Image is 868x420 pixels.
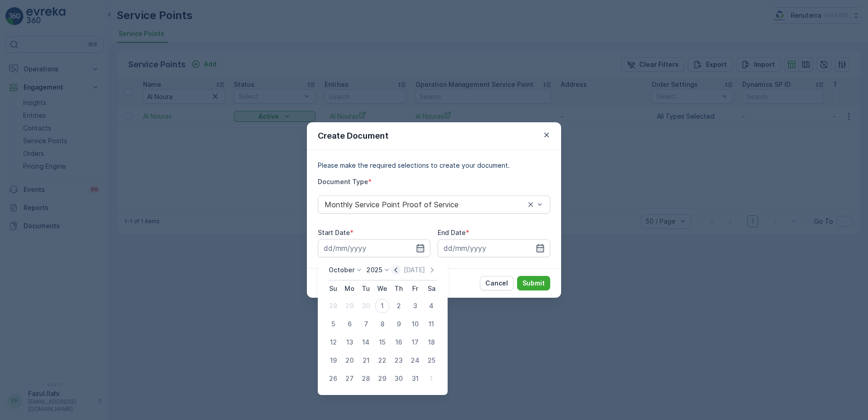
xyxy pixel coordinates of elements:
div: 20 [342,353,357,368]
th: Sunday [325,280,341,297]
button: Cancel [480,276,513,290]
div: 14 [359,335,373,350]
div: 7 [359,317,373,331]
div: 21 [359,353,373,368]
th: Monday [341,280,358,297]
div: 25 [424,353,439,368]
div: 2 [391,299,406,313]
div: 26 [326,371,340,386]
th: Tuesday [358,280,374,297]
label: Document Type [318,178,368,185]
p: 2025 [366,265,382,275]
p: Cancel [485,279,508,288]
div: 6 [342,317,357,331]
div: 28 [359,371,373,386]
div: 30 [391,371,406,386]
div: 27 [342,371,357,386]
div: 12 [326,335,340,350]
th: Thursday [390,280,407,297]
div: 23 [391,353,406,368]
div: 18 [424,335,439,350]
div: 4 [424,299,439,313]
input: dd/mm/yyyy [438,239,550,257]
div: 29 [342,299,357,313]
div: 5 [326,317,340,331]
div: 22 [375,353,390,368]
div: 30 [359,299,373,313]
div: 19 [326,353,340,368]
p: [DATE] [404,265,425,275]
label: Start Date [318,229,350,236]
p: October [329,265,355,275]
div: 11 [424,317,439,331]
th: Wednesday [374,280,390,297]
button: Submit [517,276,550,290]
div: 1 [424,371,439,386]
div: 29 [375,371,390,386]
p: Create Document [318,130,389,142]
p: Submit [523,279,545,288]
div: 8 [375,317,390,331]
div: 15 [375,335,390,350]
th: Friday [407,280,423,297]
div: 10 [408,317,422,331]
label: End Date [438,229,466,236]
div: 3 [408,299,422,313]
div: 24 [408,353,422,368]
div: 28 [326,299,340,313]
div: 31 [408,371,422,386]
div: 1 [375,299,390,313]
div: 9 [391,317,406,331]
div: 13 [342,335,357,350]
div: 16 [391,335,406,350]
input: dd/mm/yyyy [318,239,430,257]
p: Please make the required selections to create your document. [318,161,550,170]
th: Saturday [423,280,439,297]
div: 17 [408,335,422,350]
